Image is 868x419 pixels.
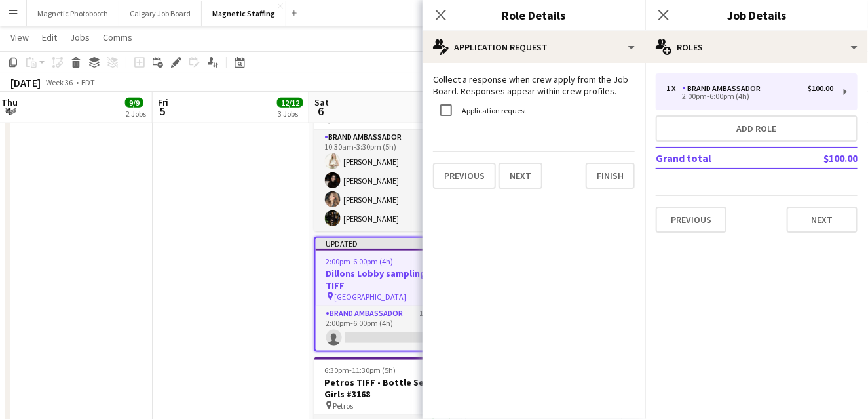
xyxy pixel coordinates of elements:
[314,130,461,231] app-card-role: Brand Ambassador4/410:30am-3:30pm (5h)[PERSON_NAME][PERSON_NAME][PERSON_NAME][PERSON_NAME]
[27,1,119,26] button: Magnetic Photobooth
[5,29,34,46] a: View
[499,163,542,189] button: Next
[10,76,41,89] div: [DATE]
[314,237,461,352] app-job-card: Updated2:00pm-6:00pm (4h)0/1Dillons Lobby sampling - TIFF [GEOGRAPHIC_DATA]1 RoleBrand Ambassador...
[314,96,329,108] span: Sat
[787,207,858,233] button: Next
[10,31,29,43] span: View
[645,7,868,24] h3: Job Details
[316,268,460,291] h3: Dillons Lobby sampling - TIFF
[459,106,527,115] label: Application request
[37,29,62,46] a: Edit
[158,96,168,108] span: Fri
[316,238,460,249] div: Updated
[119,1,202,26] button: Calgary Job Board
[423,31,645,63] div: Application Request
[423,7,645,24] h3: Role Details
[314,84,461,231] app-job-card: 10:30am-3:30pm (5h)4/4Starbucks x DoorDash 3138 The Well1 RoleBrand Ambassador4/410:30am-3:30pm (...
[126,109,146,119] div: 2 Jobs
[43,77,76,87] span: Week 36
[312,104,329,119] span: 6
[1,96,18,108] span: Thu
[103,31,132,43] span: Comms
[42,31,57,43] span: Edit
[81,77,95,87] div: EDT
[277,98,303,108] span: 12/12
[70,31,90,43] span: Jobs
[656,207,726,233] button: Previous
[314,376,461,400] h3: Petros TIFF - Bottle Service Girls #3168
[316,306,460,351] app-card-role: Brand Ambassador1A0/12:00pm-6:00pm (4h)
[333,401,354,410] span: Petros
[335,292,407,302] span: [GEOGRAPHIC_DATA]
[433,73,635,97] p: Collect a response when crew apply from the Job Board. Responses appear within crew profiles.
[682,84,766,93] div: Brand Ambassador
[666,93,833,100] div: 2:00pm-6:00pm (4h)
[325,365,396,375] span: 6:30pm-11:30pm (5h)
[808,84,833,93] div: $100.00
[278,109,303,119] div: 3 Jobs
[156,104,168,119] span: 5
[433,163,496,189] button: Previous
[98,29,138,46] a: Comms
[326,256,394,266] span: 2:00pm-6:00pm (4h)
[780,148,858,169] td: $100.00
[586,163,635,189] button: Finish
[666,84,682,93] div: 1 x
[656,148,780,169] td: Grand total
[125,98,143,108] span: 9/9
[645,31,868,63] div: Roles
[202,1,286,26] button: Magnetic Staffing
[65,29,95,46] a: Jobs
[656,115,858,142] button: Add role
